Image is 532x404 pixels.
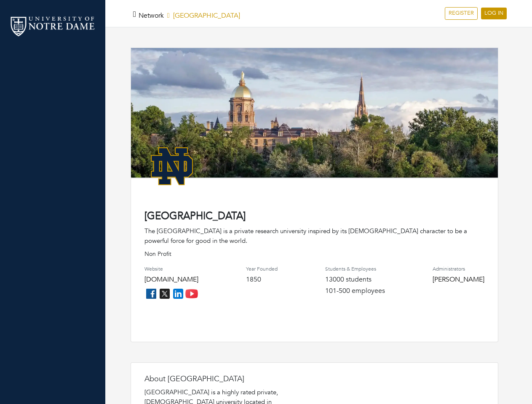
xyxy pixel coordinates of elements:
[131,48,498,188] img: rare_disease_hero-1920%20copy.png
[144,139,199,194] img: NotreDame_Logo.png
[144,266,198,272] h4: Website
[325,287,385,295] h4: 101-500 employees
[481,8,507,19] a: LOG IN
[325,276,385,284] h4: 13000 students
[144,250,484,258] p: Non Profit
[8,15,97,38] img: nd_logo.png
[325,266,385,272] h4: Students & Employees
[171,287,185,300] img: linkedin_icon-84db3ca265f4ac0988026744a78baded5d6ee8239146f80404fb69c9eee6e8e7.png
[433,275,484,284] a: [PERSON_NAME]
[433,266,484,272] h4: Administrators
[144,226,484,245] div: The [GEOGRAPHIC_DATA] is a private research university inspired by its [DEMOGRAPHIC_DATA] charact...
[445,7,478,20] a: REGISTER
[139,12,240,20] h5: [GEOGRAPHIC_DATA]
[139,11,164,20] a: Network
[144,287,158,300] img: facebook_icon-256f8dfc8812ddc1b8eade64b8eafd8a868ed32f90a8d2bb44f507e1979dbc24.png
[144,375,313,384] h4: About [GEOGRAPHIC_DATA]
[144,275,198,284] a: [DOMAIN_NAME]
[185,287,198,300] img: youtube_icon-fc3c61c8c22f3cdcae68f2f17984f5f016928f0ca0694dd5da90beefb88aa45e.png
[158,287,171,300] img: twitter_icon-7d0bafdc4ccc1285aa2013833b377ca91d92330db209b8298ca96278571368c9.png
[246,266,278,272] h4: Year Founded
[246,276,278,284] h4: 1850
[144,210,484,223] h4: [GEOGRAPHIC_DATA]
